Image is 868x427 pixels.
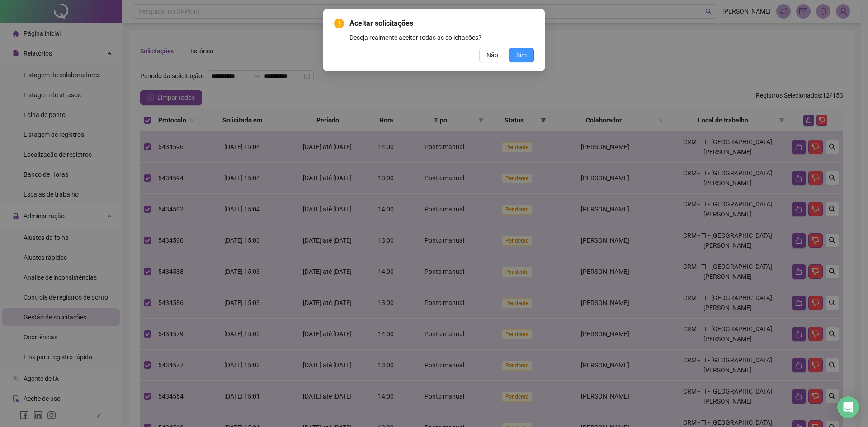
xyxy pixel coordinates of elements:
[837,396,859,418] div: Open Intercom Messenger
[334,19,344,28] span: exclamation-circle
[509,48,534,62] button: Sim
[486,50,498,60] span: Não
[479,48,505,62] button: Não
[516,50,527,60] span: Sim
[349,33,534,42] div: Deseja realmente aceitar todas as solicitações?
[349,18,534,29] span: Aceitar solicitações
